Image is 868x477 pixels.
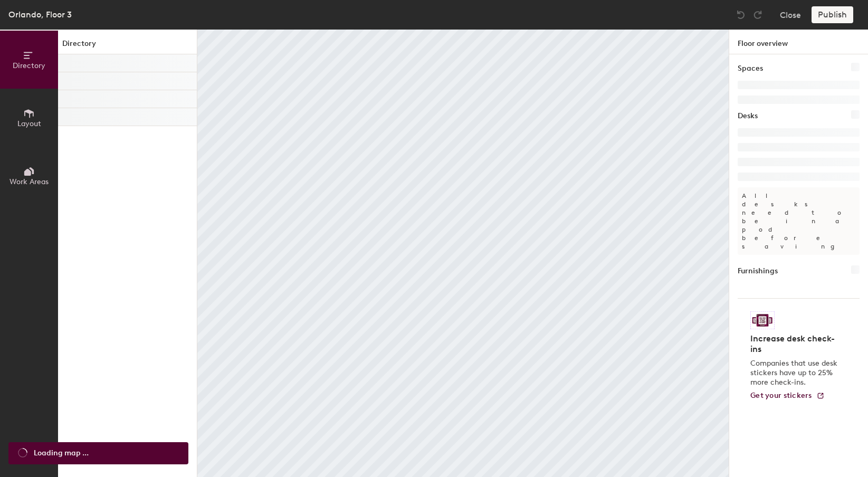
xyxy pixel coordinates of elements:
h1: Floor overview [729,30,868,54]
h4: Increase desk check-ins [750,333,841,355]
h1: Spaces [738,63,763,74]
img: Undo [736,9,746,20]
img: Sticker logo [750,311,775,329]
span: Work Areas [9,177,49,186]
h1: Furnishings [738,265,778,277]
h1: Desks [738,110,758,122]
h1: Directory [58,38,197,54]
p: Companies that use desk stickers have up to 25% more check-ins. [750,359,841,387]
button: Close [780,6,801,23]
span: Get your stickers [750,391,812,400]
canvas: Map [197,30,729,477]
p: All desks need to be in a pod before saving [738,187,860,255]
span: Loading map ... [34,447,89,459]
span: Directory [13,61,45,70]
a: Get your stickers [750,392,825,400]
div: Orlando, Floor 3 [8,8,72,21]
img: Redo [752,9,763,20]
span: Layout [17,119,41,128]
